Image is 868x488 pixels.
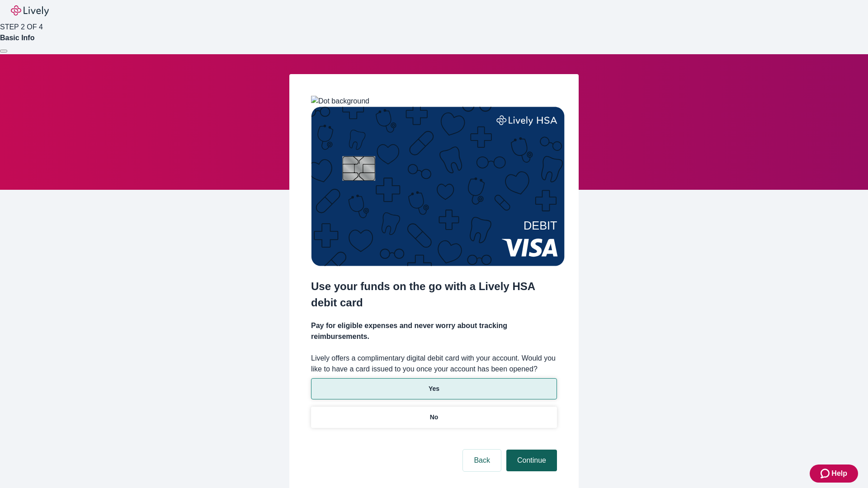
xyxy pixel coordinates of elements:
[463,450,501,471] button: Back
[831,468,847,479] span: Help
[506,450,557,471] button: Continue
[311,107,565,266] img: Debit card
[311,96,369,107] img: Dot background
[311,278,557,311] h2: Use your funds on the go with a Lively HSA debit card
[311,353,557,375] label: Lively offers a complimentary digital debit card with your account. Would you like to have a card...
[429,384,439,394] p: Yes
[821,468,831,479] svg: Zendesk support icon
[311,320,557,342] h4: Pay for eligible expenses and never worry about tracking reimbursements.
[11,5,49,16] img: Lively
[311,378,557,399] button: Yes
[311,407,557,428] button: No
[810,465,858,483] button: Zendesk support iconHelp
[430,413,439,422] p: No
